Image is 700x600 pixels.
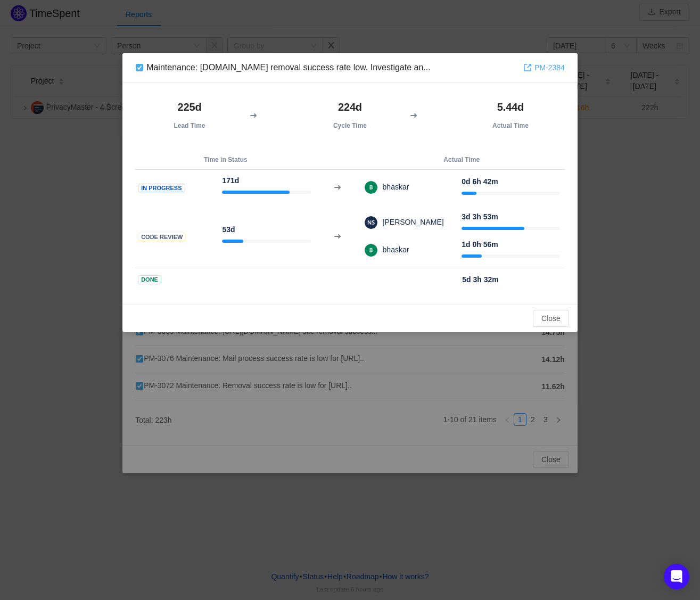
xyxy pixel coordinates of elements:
span: bhaskar [377,245,409,254]
strong: 0d 6h 42m [462,177,498,186]
a: PM-2384 [523,62,565,73]
th: Time in Status [135,151,316,169]
strong: 5.44d [497,101,524,113]
img: 709cf02cd956ac7cafde084793286d28 [365,181,377,194]
strong: 1d 0h 56m [462,240,498,249]
th: Lead Time [135,95,244,135]
img: 99413fb50452ce43a7b25c4204c37e2b [365,216,377,229]
strong: 171d [222,176,239,185]
span: In Progress [138,184,185,193]
div: Maintenance: [DOMAIN_NAME] removal success rate low. Investigate an... [135,62,431,73]
div: Open Intercom Messenger [664,564,689,589]
button: Close [533,310,569,327]
strong: 225d [178,101,202,113]
strong: 5d 3h 32m [462,275,498,284]
span: Done [138,275,161,284]
img: 709cf02cd956ac7cafde084793286d28 [365,244,377,257]
strong: 3d 3h 53m [462,212,498,221]
th: Cycle Time [296,95,405,135]
span: bhaskar [377,183,409,191]
th: Actual Time [456,95,565,135]
span: Code Review [138,233,186,242]
img: 10738 [135,63,144,72]
strong: 53d [222,225,235,234]
span: [PERSON_NAME] [377,218,444,226]
strong: 224d [338,101,362,113]
th: Actual Time [359,151,565,169]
